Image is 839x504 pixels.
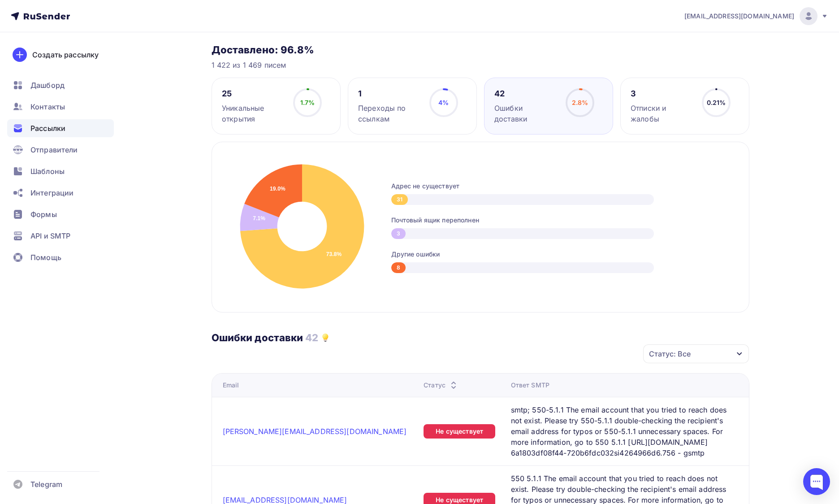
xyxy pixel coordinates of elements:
span: Интеграции [30,187,74,198]
div: Переходы по ссылкам [358,103,421,124]
div: Почтовый ящик переполнен [391,216,731,225]
div: 25 [222,88,285,99]
a: Шаблоны [7,162,114,180]
div: Другие ошибки [391,250,731,259]
div: Не существует [424,424,495,439]
div: Уникальные открытия [222,103,285,124]
div: Адрес не существует [391,182,731,191]
div: Создать рассылку [32,49,99,60]
span: Дашборд [30,80,65,91]
a: Дашборд [7,76,114,94]
span: API и SMTP [30,230,70,241]
div: 8 [391,262,406,273]
div: 3 [391,228,406,239]
span: Шаблоны [30,166,65,177]
span: 0.21% [707,99,726,106]
div: Статус: Все [649,348,691,359]
div: 42 [494,88,558,99]
span: Отправители [30,144,78,155]
span: 4% [438,99,449,106]
span: 1.7% [300,99,315,106]
a: Рассылки [7,119,114,137]
div: Ответ SMTP [511,381,549,390]
a: [EMAIL_ADDRESS][DOMAIN_NAME] [684,7,828,25]
span: Формы [30,209,57,220]
div: 31 [391,194,408,205]
h3: Ошибки доставки [212,331,303,344]
button: Статус: Все [643,344,749,364]
div: 1 [358,88,421,99]
span: Контакты [30,101,65,112]
span: Помощь [30,252,61,263]
div: Email [223,381,239,390]
div: 1 422 из 1 469 писем [212,60,749,70]
span: smtp; 550-5.1.1 The email account that you tried to reach does not exist. Please try 550-5.1.1 do... [511,404,728,458]
div: 3 [631,88,694,99]
span: 2.8% [572,99,588,106]
span: [EMAIL_ADDRESS][DOMAIN_NAME] [684,12,794,21]
span: Рассылки [30,123,65,134]
h3: Доставлено: 96.8% [212,43,749,56]
span: Telegram [30,479,62,490]
div: Отписки и жалобы [631,103,694,124]
a: Отправители [7,141,114,159]
h3: 42 [305,331,318,344]
div: Ошибки доставки [494,103,558,124]
a: Контакты [7,98,114,116]
a: [PERSON_NAME][EMAIL_ADDRESS][DOMAIN_NAME] [223,427,407,436]
div: Статус [424,381,459,390]
a: Формы [7,205,114,223]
